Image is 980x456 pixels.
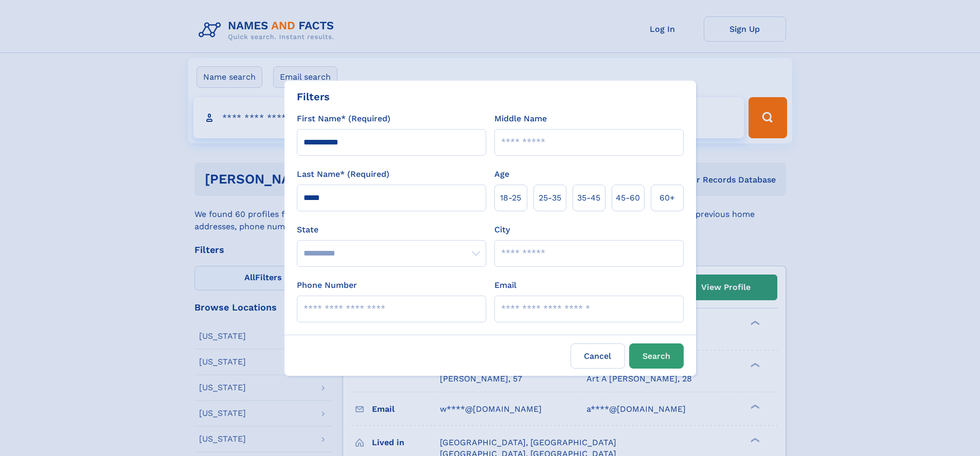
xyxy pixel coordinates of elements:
[616,192,640,204] span: 45‑60
[660,192,675,204] span: 60+
[539,192,561,204] span: 25‑35
[297,89,330,104] div: Filters
[297,279,357,291] label: Phone Number
[500,192,521,204] span: 18‑25
[494,113,547,125] label: Middle Name
[494,279,516,291] label: Email
[629,343,684,369] button: Search
[297,224,486,236] label: State
[297,168,389,180] label: Last Name* (Required)
[577,192,600,204] span: 35‑45
[297,113,390,125] label: First Name* (Required)
[494,224,510,236] label: City
[571,343,625,369] label: Cancel
[494,168,509,180] label: Age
